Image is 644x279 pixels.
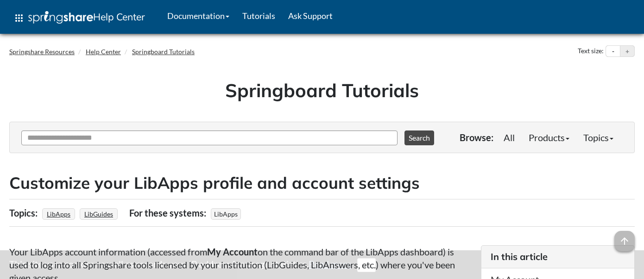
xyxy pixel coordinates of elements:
[576,45,606,57] div: Text size:
[86,48,121,56] a: Help Center
[28,11,93,24] img: Springshare
[236,4,282,27] a: Tutorials
[9,172,635,194] h2: Customize your LibApps profile and account settings
[129,204,208,222] div: For these systems:
[9,48,75,56] a: Springshare Resources
[211,208,241,220] span: LibApps
[207,246,258,257] strong: My Account
[7,4,152,32] a: apps Help Center
[404,130,434,145] button: Search
[282,4,339,27] a: Ask Support
[45,207,72,221] a: LibApps
[93,11,145,23] span: Help Center
[620,46,634,57] button: Increase text size
[13,12,25,24] span: apps
[83,207,114,221] a: LibGuides
[614,231,635,251] span: arrow_upward
[460,131,493,144] p: Browse:
[16,77,628,103] h1: Springboard Tutorials
[9,204,40,222] div: Topics:
[606,46,620,57] button: Decrease text size
[576,128,620,147] a: Topics
[161,4,236,27] a: Documentation
[614,232,635,243] a: arrow_upward
[497,128,522,147] a: All
[132,48,195,56] a: Springboard Tutorials
[491,250,625,263] h3: In this article
[522,128,576,147] a: Products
